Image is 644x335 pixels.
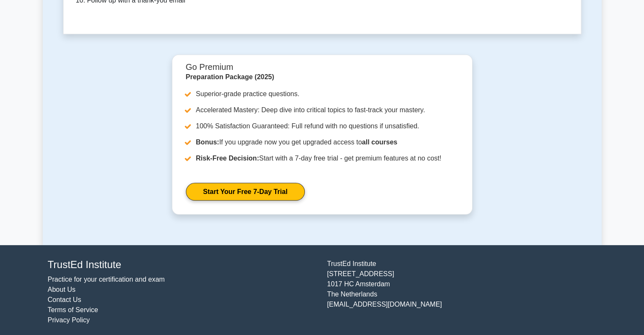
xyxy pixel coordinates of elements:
a: Start Your Free 7-Day Trial [186,183,305,201]
a: Privacy Policy [48,316,90,324]
a: Contact Us [48,296,81,303]
h4: TrustEd Institute [48,259,317,271]
a: Practice for your certification and exam [48,276,165,283]
div: TrustEd Institute [STREET_ADDRESS] 1017 HC Amsterdam The Netherlands [EMAIL_ADDRESS][DOMAIN_NAME] [322,259,602,325]
a: Terms of Service [48,306,98,313]
a: About Us [48,286,76,293]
